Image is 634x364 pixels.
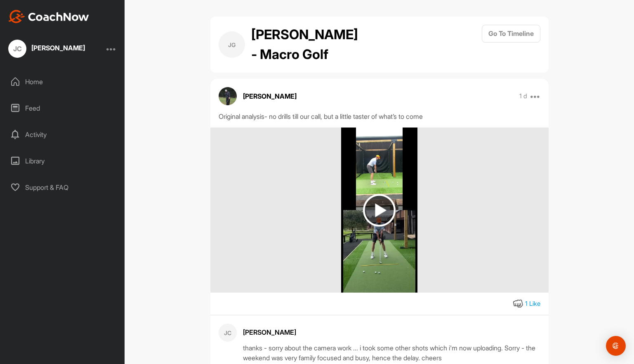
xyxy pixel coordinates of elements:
[8,10,89,23] img: CoachNow
[8,40,26,58] div: JC
[482,25,540,43] button: Go To Timeline
[519,92,527,100] p: 1 d
[363,194,396,227] img: play
[5,98,121,118] div: Feed
[606,336,626,356] div: Open Intercom Messenger
[219,31,245,58] div: JG
[243,91,297,101] p: [PERSON_NAME]
[219,87,237,105] img: avatar
[219,111,540,121] div: Original analysis- no drills till our call, but a little taster of what’s to come
[482,25,540,64] a: Go To Timeline
[243,343,540,363] div: thanks - sorry about the camera work ... i took some other shots which i'm now uploading. Sorry -...
[341,128,417,293] img: media
[219,324,237,342] div: JC
[251,25,363,64] h2: [PERSON_NAME] - Macro Golf
[243,327,540,337] div: [PERSON_NAME]
[5,151,121,171] div: Library
[31,45,85,51] div: [PERSON_NAME]
[5,124,121,145] div: Activity
[5,177,121,198] div: Support & FAQ
[525,299,540,309] div: 1 Like
[5,71,121,92] div: Home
